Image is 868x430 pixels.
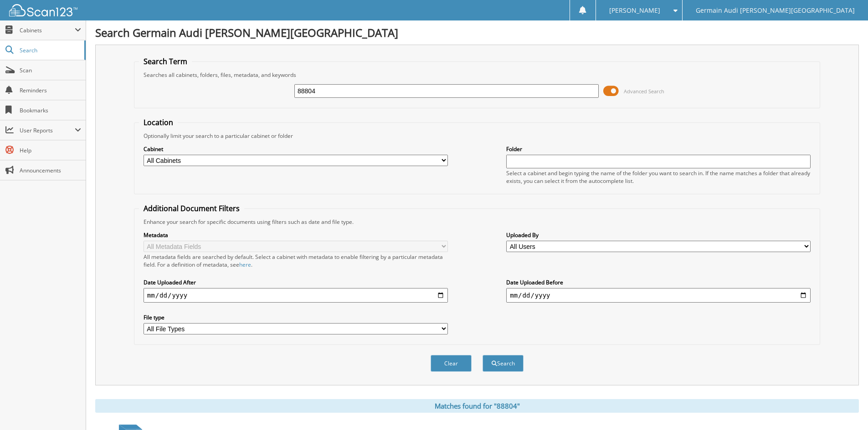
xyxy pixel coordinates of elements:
span: Help [20,147,81,154]
span: Cabinets [20,26,75,34]
div: Enhance your search for specific documents using filters such as date and file type. [139,218,815,226]
label: Cabinet [144,145,448,153]
div: All metadata fields are searched by default. Select a cabinet with metadata to enable filtering b... [144,253,448,268]
div: Searches all cabinets, folders, files, metadata, and keywords [139,71,815,79]
span: Germain Audi [PERSON_NAME][GEOGRAPHIC_DATA] [696,8,855,13]
legend: Additional Document Filters [139,203,244,213]
label: Uploaded By [506,231,811,239]
label: Metadata [144,231,448,239]
div: Matches found for "88804" [95,399,859,413]
div: Select a cabinet and begin typing the name of the folder you want to search in. If the name match... [506,169,811,185]
legend: Search Term [139,56,192,66]
input: end [506,288,811,303]
legend: Location [139,117,178,127]
span: [PERSON_NAME] [609,8,660,13]
span: Search [20,46,80,54]
label: Folder [506,145,811,153]
span: Bookmarks [20,106,81,114]
span: Announcements [20,167,81,174]
span: Reminders [20,86,81,94]
a: here [239,261,251,268]
img: scan123-logo-white.svg [9,4,77,16]
label: File type [144,314,448,321]
span: User Reports [20,126,75,134]
span: Advanced Search [624,88,664,95]
label: Date Uploaded Before [506,278,811,286]
h1: Search Germain Audi [PERSON_NAME][GEOGRAPHIC_DATA] [95,25,859,40]
span: Scan [20,66,81,74]
button: Clear [431,355,472,372]
input: start [144,288,448,303]
div: Optionally limit your search to a particular cabinet or folder [139,132,815,140]
label: Date Uploaded After [144,278,448,286]
button: Search [483,355,524,372]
